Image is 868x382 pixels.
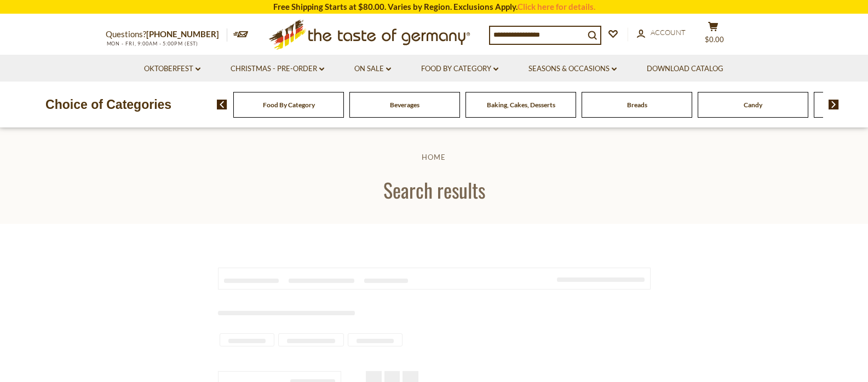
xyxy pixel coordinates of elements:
[651,28,686,37] span: Account
[231,63,324,75] a: Christmas - PRE-ORDER
[697,21,730,49] button: $0.00
[144,63,200,75] a: Oktoberfest
[34,177,834,202] h1: Search results
[354,63,391,75] a: On Sale
[390,101,419,109] a: Beverages
[421,63,498,75] a: Food By Category
[637,27,686,39] a: Account
[106,40,199,47] span: MON - FRI, 9:00AM - 5:00PM (EST)
[627,101,647,109] a: Breads
[705,35,724,44] span: $0.00
[263,101,315,109] a: Food By Category
[518,2,595,11] a: Click here for details.
[829,100,839,109] img: next arrow
[422,153,446,161] a: Home
[647,63,723,75] a: Download Catalog
[744,101,762,109] a: Candy
[217,100,227,109] img: previous arrow
[146,29,219,39] a: [PHONE_NUMBER]
[528,63,617,75] a: Seasons & Occasions
[487,101,555,109] a: Baking, Cakes, Desserts
[106,27,227,42] p: Questions?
